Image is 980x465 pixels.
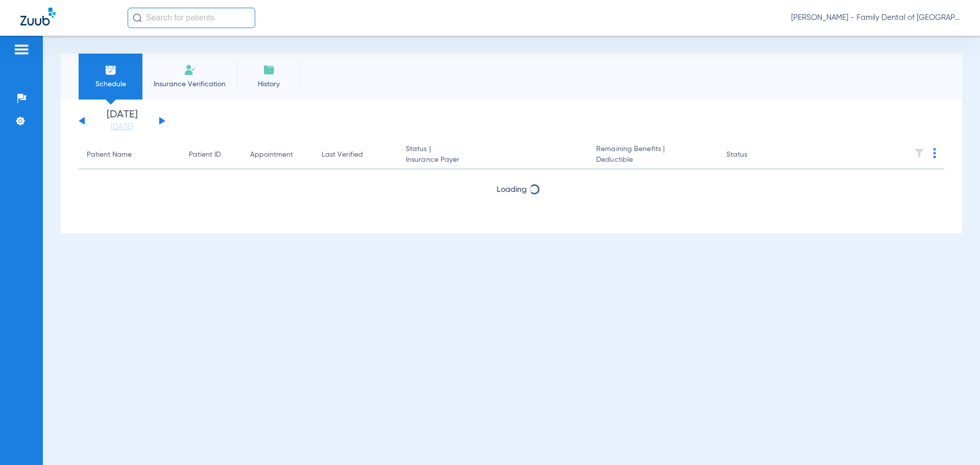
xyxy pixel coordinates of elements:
[596,155,709,165] span: Deductible
[184,64,196,76] img: Manual Insurance Verification
[244,79,293,89] span: History
[133,13,142,22] img: Search Icon
[20,8,56,26] img: Zuub Logo
[933,148,936,158] img: group-dot-blue.svg
[497,186,527,194] span: Loading
[263,64,275,76] img: History
[791,13,960,23] span: [PERSON_NAME] - Family Dental of [GEOGRAPHIC_DATA]
[91,122,153,132] a: [DATE]
[322,150,389,160] div: Last Verified
[105,64,117,76] img: Schedule
[128,8,255,28] input: Search for patients
[150,79,229,89] span: Insurance Verification
[13,43,30,56] img: hamburger-icon
[87,150,173,160] div: Patient Name
[86,79,135,89] span: Schedule
[718,141,787,169] th: Status
[914,148,924,158] img: filter.svg
[91,110,153,132] li: [DATE]
[398,141,588,169] th: Status |
[189,150,221,160] div: Patient ID
[189,150,234,160] div: Patient ID
[322,150,363,160] div: Last Verified
[406,155,580,165] span: Insurance Payer
[250,150,305,160] div: Appointment
[87,150,132,160] div: Patient Name
[250,150,293,160] div: Appointment
[588,141,718,169] th: Remaining Benefits |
